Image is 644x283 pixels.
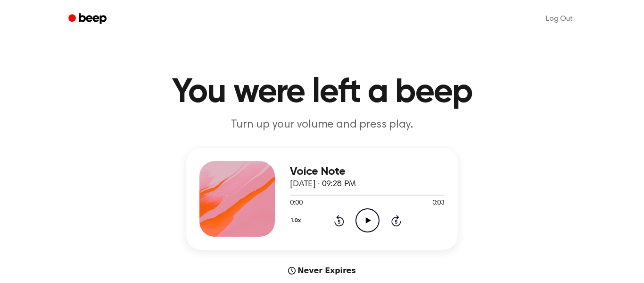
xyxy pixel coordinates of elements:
[81,76,563,110] h1: You were left a beep
[290,213,304,229] button: 1.0x
[290,165,445,178] h3: Voice Note
[186,265,458,276] div: Never Expires
[432,198,445,208] span: 0:03
[141,117,503,133] p: Turn up your volume and press play.
[62,10,115,28] a: Beep
[290,198,302,208] span: 0:00
[537,8,582,30] a: Log Out
[290,180,356,189] span: [DATE] · 09:28 PM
